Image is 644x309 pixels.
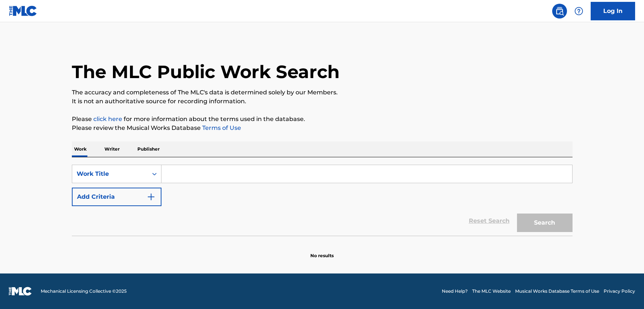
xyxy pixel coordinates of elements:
[147,192,156,201] img: 9d2ae6d4665cec9f34b9.svg
[607,273,644,309] iframe: Chat Widget
[571,4,586,19] div: Help
[102,141,122,157] p: Writer
[135,141,162,157] p: Publisher
[552,4,567,19] a: Public Search
[72,97,573,106] p: It is not an authoritative source for recording information.
[72,61,340,83] h1: The MLC Public Work Search
[72,124,573,132] p: Please review the Musical Works Database
[93,115,122,122] a: click here
[77,169,143,178] div: Work Title
[72,188,161,206] button: Add Criteria
[604,288,635,295] a: Privacy Policy
[72,115,573,124] p: Please for more information about the terms used in the database.
[9,6,37,16] img: MLC Logo
[72,165,573,236] form: Search Form
[9,287,32,296] img: logo
[574,7,583,16] img: help
[41,288,127,295] span: Mechanical Licensing Collective © 2025
[201,124,241,131] a: Terms of Use
[591,2,635,20] a: Log In
[72,88,573,97] p: The accuracy and completeness of The MLC's data is determined solely by our Members.
[472,288,511,295] a: The MLC Website
[72,141,89,157] p: Work
[515,288,599,295] a: Musical Works Database Terms of Use
[310,243,334,259] p: No results
[442,288,468,295] a: Need Help?
[555,7,564,16] img: search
